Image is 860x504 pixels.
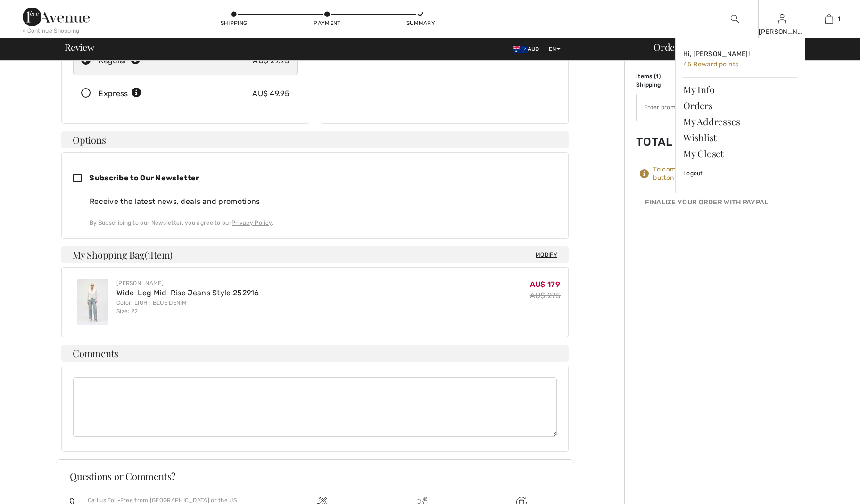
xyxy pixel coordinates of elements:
textarea: Comments [73,377,557,437]
div: To complete your order, press the button below. [653,165,777,182]
div: Finalize Your Order with PayPal [636,197,777,211]
a: My Addresses [683,114,797,130]
a: Logout [683,162,797,185]
img: My Bag [825,13,833,24]
s: AU$ 275 [530,291,561,300]
span: 1 [147,248,150,260]
a: Hi, [PERSON_NAME]! 45 Reward points [683,46,797,73]
td: Total [636,126,686,158]
h3: Questions or Comments? [70,471,560,481]
span: 45 Reward points [683,60,738,68]
span: 1 [656,73,659,80]
td: Items ( ) [636,72,686,81]
span: Modify [536,250,557,260]
a: Wide-Leg Mid-Rise Jeans Style 252916 [116,288,259,297]
div: [PERSON_NAME] [116,279,259,287]
div: Express [99,88,141,99]
span: AU$ 179 [530,280,560,289]
a: My Closet [683,146,797,162]
a: My Info [683,81,797,98]
a: Orders [683,98,797,114]
img: Wide-Leg Mid-Rise Jeans Style 252916 [77,279,108,325]
img: search the website [731,13,739,24]
span: Review [65,42,94,52]
div: < Continue Shopping [23,26,80,35]
a: Sign In [778,14,786,23]
a: Wishlist [683,130,797,146]
img: 1ère Avenue [23,8,90,26]
div: Order Summary [642,42,854,52]
h4: My Shopping Bag [61,246,569,263]
input: Promo code [637,93,751,122]
div: By Subscribing to our Newsletter, you agree to our . [90,219,557,227]
span: Hi, [PERSON_NAME]! [683,50,750,58]
div: Summary [406,19,435,27]
div: Payment [313,19,341,27]
iframe: PayPal [636,211,777,233]
div: Receive the latest news, deals and promotions [90,196,557,207]
h4: Comments [61,345,569,362]
span: EN [549,46,561,52]
div: [PERSON_NAME] [759,27,805,37]
div: Shipping [220,19,248,27]
img: Australian Dollar [513,46,528,53]
span: Subscribe to Our Newsletter [89,173,199,182]
span: AUD [513,46,543,52]
a: Privacy Policy [232,219,272,226]
h4: Options [61,131,569,148]
a: 1 [806,13,852,24]
div: AU$ 49.95 [252,88,289,99]
span: ( Item) [145,248,173,261]
img: My Info [778,13,786,24]
div: Color: LIGHT BLUE DENIM Size: 22 [116,299,259,316]
td: Shipping [636,81,686,89]
span: 1 [838,15,840,23]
